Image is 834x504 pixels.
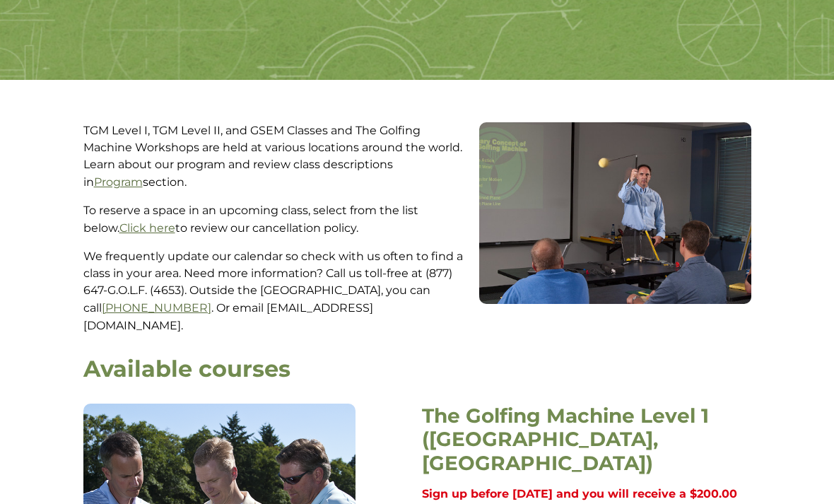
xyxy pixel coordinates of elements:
[83,356,751,382] h2: Available courses
[102,301,211,315] a: [PHONE_NUMBER]
[83,122,469,192] p: TGM Level I, TGM Level II, and GSEM Classes and The Golfing Machine Workshops are held at various...
[94,175,143,189] a: Program
[422,404,751,476] h3: The Golfing Machine Level 1 ([GEOGRAPHIC_DATA], [GEOGRAPHIC_DATA])
[119,221,175,235] a: Click here
[83,202,469,238] p: To reserve a space in an upcoming class, select from the list below. to review our cancellation p...
[83,248,469,334] p: We frequently update our calendar so check with us often to find a class in your area. Need more ...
